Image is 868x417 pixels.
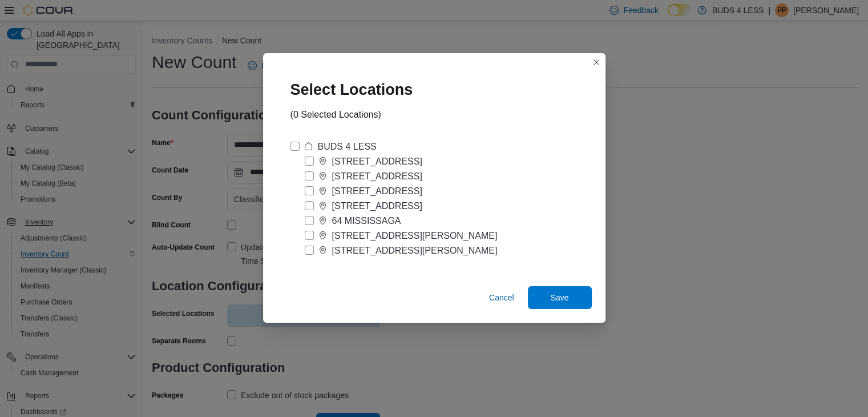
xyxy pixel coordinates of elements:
[277,67,436,108] div: Select Locations
[332,199,422,213] div: [STREET_ADDRESS]
[528,286,592,309] button: Save
[332,229,498,243] div: [STREET_ADDRESS][PERSON_NAME]
[332,244,498,258] div: [STREET_ADDRESS][PERSON_NAME]
[551,292,569,303] span: Save
[332,170,422,183] div: [STREET_ADDRESS]
[590,55,603,69] button: Closes this modal window
[332,214,401,228] div: 64 MISSISSAGA
[332,185,422,198] div: [STREET_ADDRESS]
[318,140,377,154] div: BUDS 4 LESS
[332,155,422,169] div: [STREET_ADDRESS]
[485,286,519,309] button: Cancel
[489,292,514,303] span: Cancel
[290,108,381,122] div: (0 Selected Locations)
